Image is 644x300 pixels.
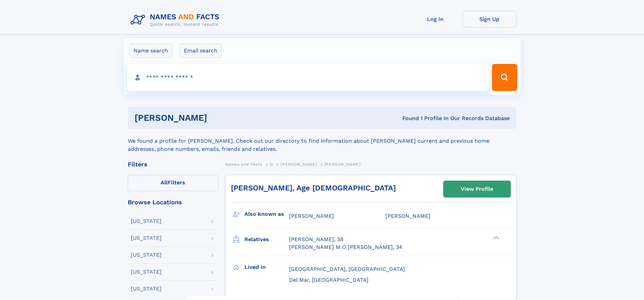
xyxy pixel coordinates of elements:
[129,44,172,58] label: Name search
[131,218,162,224] div: [US_STATE]
[289,236,343,243] a: [PERSON_NAME], 38
[289,266,405,272] span: [GEOGRAPHIC_DATA], [GEOGRAPHIC_DATA]
[128,199,218,205] div: Browse Locations
[492,236,500,240] div: ❯
[270,162,273,167] span: O
[281,162,317,167] span: [PERSON_NAME]
[180,44,222,58] label: Email search
[161,179,168,186] span: All
[128,11,225,29] img: Logo Names and Facts
[281,160,317,168] a: [PERSON_NAME]
[244,234,289,245] h3: Relatives
[270,160,273,168] a: O
[408,11,462,27] a: Log In
[128,129,517,153] div: We found a profile for [PERSON_NAME]. Check out our directory to find information about [PERSON_N...
[244,261,289,273] h3: Lived in
[231,184,396,192] a: [PERSON_NAME], Age [DEMOGRAPHIC_DATA]
[131,286,162,292] div: [US_STATE]
[127,64,489,91] input: search input
[461,181,493,197] div: View Profile
[244,208,289,220] h3: Also known as
[131,235,162,241] div: [US_STATE]
[305,115,510,122] div: Found 1 Profile In Our Records Database
[225,160,262,168] a: Names and Facts
[462,11,517,27] a: Sign Up
[289,244,402,251] a: [PERSON_NAME] M O [PERSON_NAME], 34
[325,162,361,167] span: [PERSON_NAME]
[128,175,218,191] label: Filters
[131,269,162,275] div: [US_STATE]
[289,213,334,219] span: [PERSON_NAME]
[289,277,368,283] span: Del Mar, [GEOGRAPHIC_DATA]
[135,114,305,122] h1: [PERSON_NAME]
[492,64,517,91] button: Search Button
[444,181,510,197] a: View Profile
[131,252,162,258] div: [US_STATE]
[385,213,430,219] span: [PERSON_NAME]
[128,161,218,167] div: Filters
